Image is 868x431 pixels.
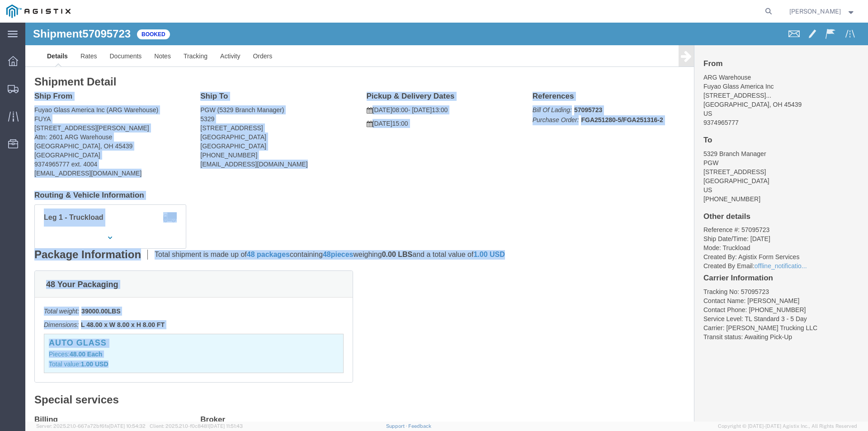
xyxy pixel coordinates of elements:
span: Client: 2025.21.0-f0c8481 [150,423,243,429]
span: Copyright © [DATE]-[DATE] Agistix Inc., All Rights Reserved [718,422,857,430]
iframe: FS Legacy Container [25,23,868,422]
a: Support [386,423,409,429]
span: Server: 2025.21.0-667a72bf6fa [36,423,146,429]
span: [DATE] 10:54:32 [109,423,146,429]
span: [DATE] 11:51:43 [209,423,243,429]
img: logo [6,5,71,18]
button: [PERSON_NAME] [789,6,856,17]
a: Feedback [408,423,431,429]
span: Craig Clark [789,6,841,16]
